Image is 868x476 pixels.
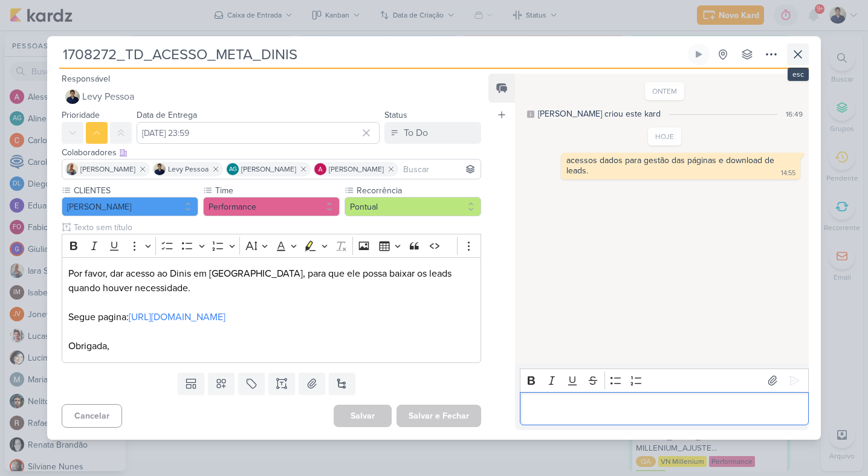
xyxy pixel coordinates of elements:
[229,167,237,173] p: AG
[62,404,122,428] button: Cancelar
[520,392,809,425] div: Editor editing area: main
[538,108,661,120] div: [PERSON_NAME] criou este kard
[355,184,481,197] label: Recorrência
[781,169,795,178] div: 14:55
[62,74,110,84] label: Responsável
[129,311,225,323] a: [URL][DOMAIN_NAME]
[66,163,78,175] img: Iara Santos
[137,122,380,144] input: Select a date
[59,43,685,65] input: Kard Sem Título
[168,164,209,175] span: Levy Pessoa
[62,86,481,108] button: Levy Pessoa
[788,68,809,81] div: esc
[404,126,428,140] div: To Do
[62,234,481,257] div: Editor toolbar
[314,163,326,175] img: Alessandra Gomes
[384,110,407,120] label: Status
[203,197,340,216] button: Performance
[65,89,80,104] img: Levy Pessoa
[62,257,481,363] div: Editor editing area: main
[154,163,166,175] img: Levy Pessoa
[329,164,384,175] span: [PERSON_NAME]
[566,155,777,176] div: acessos dados para gestão das páginas e download de leads.
[137,110,197,120] label: Data de Entrega
[694,50,704,59] div: Ligar relógio
[62,110,100,120] label: Prioridade
[68,339,474,353] p: Obrigada,
[80,164,135,175] span: [PERSON_NAME]
[214,184,340,197] label: Time
[786,109,803,120] div: 16:49
[384,122,481,144] button: To Do
[241,164,296,175] span: [PERSON_NAME]
[62,146,481,159] div: Colaboradores
[68,266,474,324] p: Por favor, dar acesso ao Dinis em [GEOGRAPHIC_DATA], para que ele possa baixar os leads quando ho...
[401,162,478,176] input: Buscar
[62,197,198,216] button: [PERSON_NAME]
[82,89,134,104] span: Levy Pessoa
[520,368,809,392] div: Editor toolbar
[345,197,481,216] button: Pontual
[227,163,239,175] div: Aline Gimenez Graciano
[71,221,481,234] input: Texto sem título
[73,184,198,197] label: CLIENTES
